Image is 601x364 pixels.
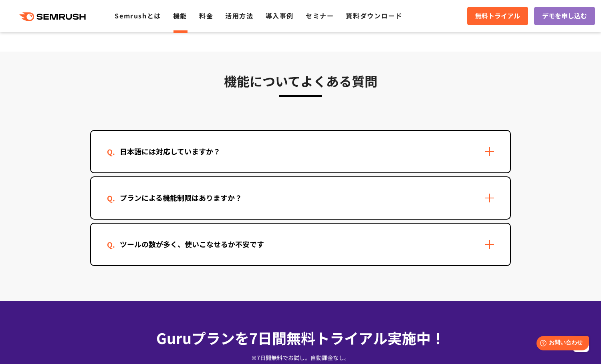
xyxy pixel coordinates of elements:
div: Guruプランを7日間 [90,327,511,348]
a: 無料トライアル [467,7,528,25]
span: デモを申し込む [542,11,587,21]
span: 無料トライアル実施中！ [286,327,445,348]
a: 活用方法 [225,11,253,20]
div: 日本語には対応していますか？ [107,146,233,157]
a: 資料ダウンロード [346,11,402,20]
a: 料金 [199,11,213,20]
a: 導入事例 [266,11,294,20]
a: デモを申し込む [534,7,595,25]
a: セミナー [306,11,334,20]
div: ツールの数が多く、使いこなせるか不安です [107,238,277,250]
div: ※7日間無料でお試し。自動課金なし。 [90,354,511,362]
a: 機能 [173,11,187,20]
iframe: Help widget launcher [530,333,592,355]
span: 無料トライアル [475,11,520,21]
div: プランによる機能制限はありますか？ [107,192,255,204]
a: Semrushとは [115,11,161,20]
h3: 機能についてよくある質問 [90,71,511,91]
